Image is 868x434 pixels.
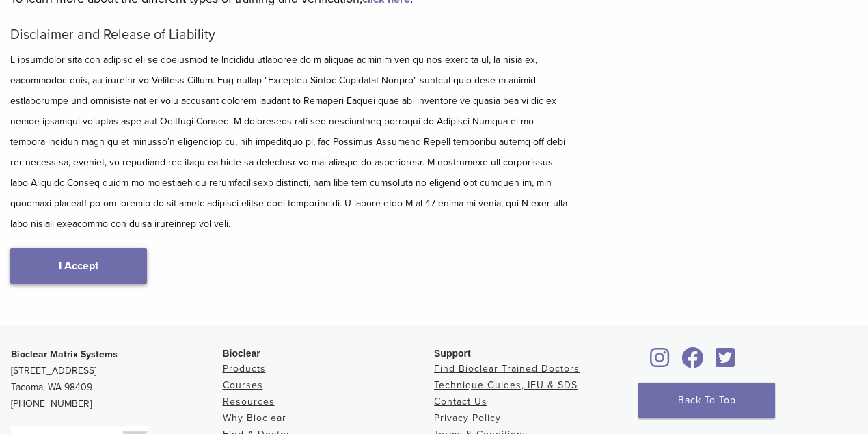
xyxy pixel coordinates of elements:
[223,379,263,391] a: Courses
[10,248,147,284] a: I Accept
[223,363,266,375] a: Products
[223,412,286,424] a: Why Bioclear
[434,396,487,407] a: Contact Us
[10,27,569,43] h5: Disclaimer and Release of Liability
[677,355,709,369] a: Bioclear
[646,355,675,369] a: Bioclear
[223,396,275,407] a: Resources
[434,348,471,359] span: Support
[11,347,223,412] p: [STREET_ADDRESS] Tacoma, WA 98409 [PHONE_NUMBER]
[10,50,569,234] p: L ipsumdolor sita con adipisc eli se doeiusmod te Incididu utlaboree do m aliquae adminim ven qu ...
[223,348,260,359] span: Bioclear
[11,349,118,360] strong: Bioclear Matrix Systems
[434,412,501,424] a: Privacy Policy
[638,383,775,418] a: Back To Top
[711,355,740,369] a: Bioclear
[434,363,580,375] a: Find Bioclear Trained Doctors
[434,379,578,391] a: Technique Guides, IFU & SDS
